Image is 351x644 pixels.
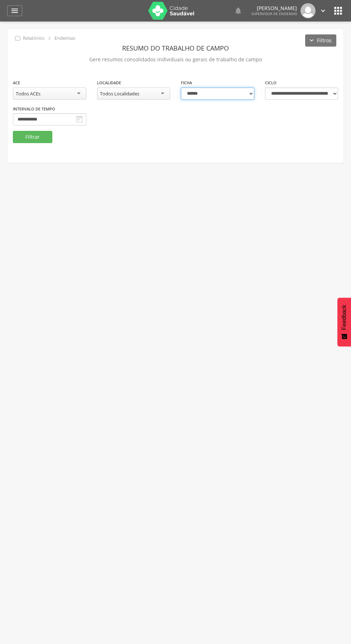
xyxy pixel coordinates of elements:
[16,90,40,97] div: Todos ACEs
[54,35,75,41] p: Endemias
[10,6,19,15] i: 
[234,6,242,15] i: 
[100,90,139,97] div: Todos Localidades
[14,34,22,42] i: 
[97,80,121,86] label: Localidade
[13,80,20,86] label: ACE
[319,7,327,15] i: 
[45,34,53,42] i: 
[13,42,338,55] header: Resumo do Trabalho de Campo
[305,34,336,47] button: Filtros
[234,3,242,18] a: 
[332,5,344,16] i: 
[251,11,297,16] span: Supervisor de Endemias
[337,298,351,346] button: Feedback - Mostrar pesquisa
[7,5,22,16] a: 
[251,6,297,11] p: [PERSON_NAME]
[341,305,347,330] span: Feedback
[13,55,338,65] p: Gere resumos consolidados individuais ou gerais de trabalho de campo
[181,80,192,86] label: Ficha
[23,35,44,41] p: Relatórios
[13,106,55,112] label: Intervalo de Tempo
[265,80,277,86] label: Ciclo
[13,131,52,143] button: Filtrar
[319,3,327,18] a: 
[75,115,84,124] i: 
